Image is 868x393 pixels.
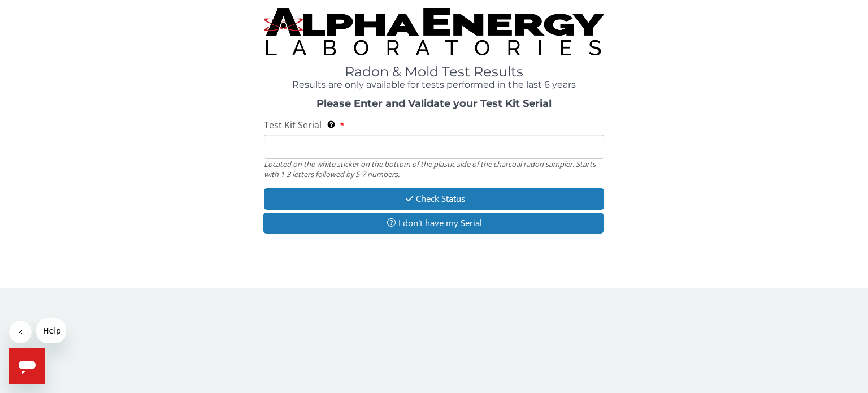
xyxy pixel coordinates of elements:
[264,188,604,209] button: Check Status
[316,97,552,110] strong: Please Enter and Validate your Test Kit Serial
[9,321,32,343] iframe: Close message
[264,80,604,90] h4: Results are only available for tests performed in the last 6 years
[264,159,604,180] div: Located on the white sticker on the bottom of the plastic side of the charcoal radon sampler. Sta...
[264,8,604,55] img: TightCrop.jpg
[264,64,604,79] h1: Radon & Mold Test Results
[9,348,45,384] iframe: Button to launch messaging window
[263,213,604,234] button: I don't have my Serial
[264,119,322,131] span: Test Kit Serial
[36,318,66,343] iframe: Message from company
